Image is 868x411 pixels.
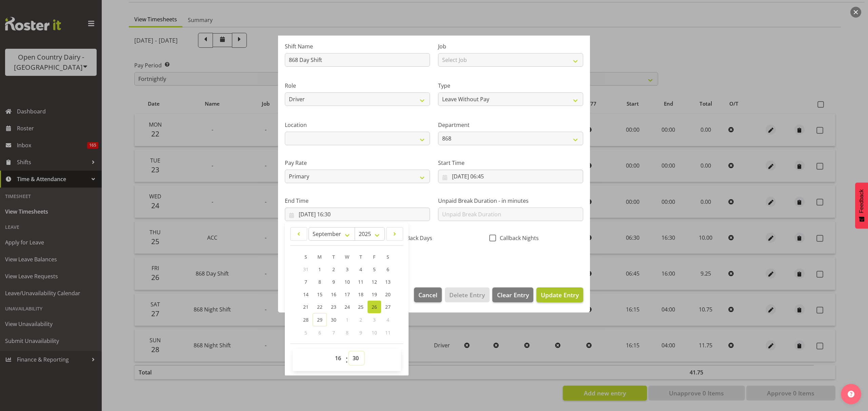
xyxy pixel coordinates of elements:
a: 20 [381,288,395,301]
span: F [373,254,375,260]
span: T [332,254,335,260]
label: Role [285,82,430,90]
label: Type [438,82,583,90]
span: 20 [385,291,391,298]
span: 8 [346,329,349,336]
input: Click to select... [438,170,583,183]
span: 12 [372,279,377,285]
span: CallBack Days [394,235,432,241]
span: 19 [372,291,377,298]
label: Job [438,42,583,50]
span: Callback Nights [496,235,539,241]
button: Delete Entry [445,287,489,302]
span: 3 [346,266,349,273]
a: 13 [381,276,395,288]
span: 14 [303,291,309,298]
a: 6 [381,263,395,276]
a: 1 [313,263,327,276]
input: Shift Name [285,53,430,67]
a: 3 [340,263,354,276]
span: 4 [387,317,389,323]
span: 15 [317,291,322,298]
a: 12 [368,276,381,288]
label: Unpaid Break Duration - in minutes [438,197,583,205]
span: 23 [331,304,336,310]
a: 23 [327,301,340,313]
a: 19 [368,288,381,301]
a: 28 [299,313,313,326]
span: 30 [331,317,336,323]
a: 8 [313,276,327,288]
span: 11 [358,279,363,285]
a: 15 [313,288,327,301]
span: 13 [385,279,391,285]
a: 2 [327,263,340,276]
a: 4 [354,263,368,276]
span: 4 [359,266,362,273]
span: 29 [317,317,322,323]
label: Location [285,121,430,129]
span: S [387,254,389,260]
a: 30 [327,313,340,326]
label: Department [438,121,583,129]
span: 7 [332,329,335,336]
span: 5 [304,329,307,336]
span: 16 [331,291,336,298]
span: 1 [346,317,349,323]
span: 7 [304,279,307,285]
span: S [304,254,307,260]
span: 26 [372,304,377,310]
span: Clear Entry [497,290,529,299]
a: 14 [299,288,313,301]
span: 22 [317,304,322,310]
span: 25 [358,304,363,310]
a: 17 [340,288,354,301]
span: 31 [303,266,309,273]
a: 22 [313,301,327,313]
span: Update Entry [541,291,579,299]
button: Cancel [414,287,442,302]
span: 8 [318,279,321,285]
span: Feedback [859,189,865,213]
span: 1 [318,266,321,273]
a: 10 [340,276,354,288]
button: Clear Entry [492,287,533,302]
span: 5 [373,266,376,273]
span: M [317,254,322,260]
label: Pay Rate [285,159,430,167]
a: 27 [381,301,395,313]
button: Feedback - Show survey [855,182,868,229]
a: 26 [368,301,381,313]
a: 29 [313,313,327,326]
span: 27 [385,304,391,310]
a: 24 [340,301,354,313]
a: 11 [354,276,368,288]
span: 10 [372,329,377,336]
span: 11 [385,329,391,336]
label: Start Time [438,159,583,167]
span: Delete Entry [449,290,485,299]
label: End Time [285,197,430,205]
button: Update Entry [536,287,583,302]
span: Cancel [418,290,437,299]
span: 2 [359,317,362,323]
span: 21 [303,304,309,310]
a: 16 [327,288,340,301]
a: 21 [299,301,313,313]
span: 28 [303,317,309,323]
span: 6 [318,329,321,336]
span: 3 [373,317,376,323]
span: 10 [344,279,350,285]
span: T [359,254,362,260]
span: W [345,254,349,260]
span: 17 [344,291,350,298]
input: Unpaid Break Duration [438,208,583,221]
span: 9 [359,329,362,336]
span: 24 [344,304,350,310]
span: 6 [387,266,389,273]
img: help-xxl-2.png [848,391,854,397]
a: 18 [354,288,368,301]
span: 18 [358,291,363,298]
label: Shift Name [285,42,430,50]
a: 25 [354,301,368,313]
